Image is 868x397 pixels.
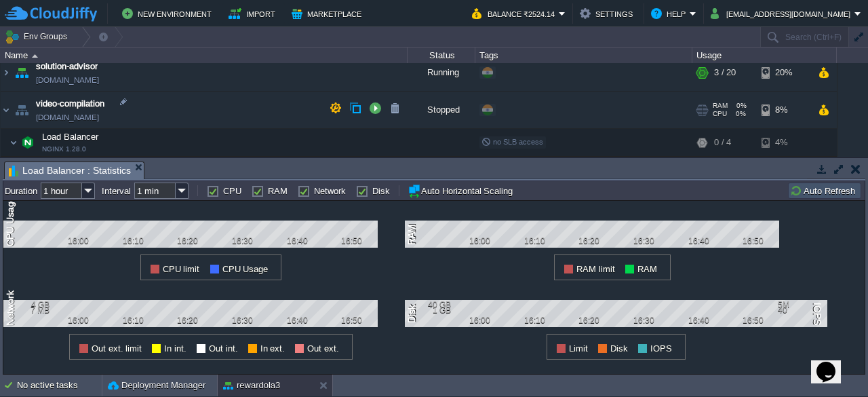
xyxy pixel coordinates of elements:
span: IOPS [650,343,672,354]
span: 0% [733,102,747,110]
div: Running [408,54,475,91]
div: 16:20 [171,316,205,325]
div: 16:30 [225,316,259,325]
a: Load BalancerNGINX 1.28.0 [41,132,100,142]
div: 0 / 4 [714,129,731,156]
button: Auto Refresh [790,185,859,197]
div: 16:50 [736,236,770,246]
label: Network [314,186,346,196]
div: 4 GB [5,300,50,309]
div: 40 [778,305,822,315]
div: Network [3,289,20,327]
button: Help [651,5,690,22]
span: Out int. [209,343,238,354]
button: Import [229,5,279,22]
div: 16:40 [280,316,314,325]
div: CPU Usage [3,195,20,248]
label: RAM [268,186,288,196]
button: Auto Horizontal Scaling [408,184,517,197]
div: 16:00 [61,316,95,325]
div: 16:20 [171,236,205,246]
div: Name [1,48,407,63]
div: 16:50 [736,316,770,325]
div: 16:10 [116,316,150,325]
div: 3 / 20 [714,54,736,91]
div: Tags [476,48,692,63]
span: Disk [610,343,628,354]
span: Limit [569,343,588,354]
span: Out ext. limit [92,343,142,354]
span: 0% [732,110,746,118]
span: In ext. [260,343,285,354]
div: 16:10 [517,316,551,325]
label: Duration [5,186,37,196]
button: Balance ₹2524.14 [472,5,559,22]
img: AMDAwAAAACH5BAEAAAAALAAAAAABAAEAAAICRAEAOw== [1,92,12,128]
button: Settings [580,5,637,22]
a: [DOMAIN_NAME] [36,111,99,124]
a: [DOMAIN_NAME] [36,73,99,87]
div: 16:50 [335,316,369,325]
span: no SLB access [481,138,543,146]
img: AMDAwAAAACH5BAEAAAAALAAAAAABAAEAAAICRAEAOw== [12,92,31,128]
label: CPU [223,186,241,196]
div: 16:30 [225,236,259,246]
button: Deployment Manager [108,379,205,392]
div: 1 GB [407,305,451,315]
div: 16:20 [572,236,606,246]
div: Disk [405,303,421,324]
img: CloudJiffy [5,5,97,22]
div: 16:40 [682,236,715,246]
div: 5M [778,300,822,309]
div: 16:10 [517,236,551,246]
span: NGINX 1.28.0 [42,145,86,153]
div: No active tasks [17,375,102,396]
div: 16:30 [627,316,660,325]
img: AMDAwAAAACH5BAEAAAAALAAAAAABAAEAAAICRAEAOw== [12,54,31,91]
span: RAM [713,102,728,110]
img: AMDAwAAAACH5BAEAAAAALAAAAAABAAEAAAICRAEAOw== [9,129,18,156]
span: CPU [713,110,727,118]
span: Load Balancer : Statistics [9,162,131,179]
div: 16:00 [462,236,496,246]
img: AMDAwAAAACH5BAEAAAAALAAAAAABAAEAAAICRAEAOw== [18,129,37,156]
label: Disk [372,186,390,196]
button: Marketplace [292,5,366,22]
div: 7 MB [5,305,50,315]
div: 16:00 [462,316,496,325]
span: Out ext. [307,343,339,354]
button: rewardola3 [223,379,280,392]
span: CPU limit [163,264,200,274]
span: In int. [164,343,186,354]
iframe: chat widget [811,343,854,383]
span: CPU Usage [222,264,269,274]
div: 16:10 [116,236,150,246]
div: Stopped [408,92,475,128]
div: Usage [693,48,836,63]
div: 20% [762,54,806,91]
a: video-compilation [36,97,104,111]
div: 40 GB [407,300,451,309]
div: 16:50 [335,236,369,246]
span: RAM limit [576,264,615,274]
img: AMDAwAAAACH5BAEAAAAALAAAAAABAAEAAAICRAEAOw== [32,54,38,58]
button: [EMAIL_ADDRESS][DOMAIN_NAME] [711,5,854,22]
img: AMDAwAAAACH5BAEAAAAALAAAAAABAAEAAAICRAEAOw== [1,54,12,91]
div: 16:20 [572,316,606,325]
div: 16:30 [627,236,660,246]
div: 16:00 [61,236,95,246]
span: RAM [637,264,657,274]
div: RAM [405,223,421,246]
div: 8% [762,92,806,128]
a: solution-advisor [36,60,98,73]
div: 16:40 [280,236,314,246]
button: New Environment [122,5,216,22]
label: Interval [102,186,131,196]
div: 4% [762,129,806,156]
div: Status [408,48,475,63]
span: Load Balancer [41,131,100,143]
button: Env Groups [5,27,72,46]
div: 16:40 [682,316,715,325]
